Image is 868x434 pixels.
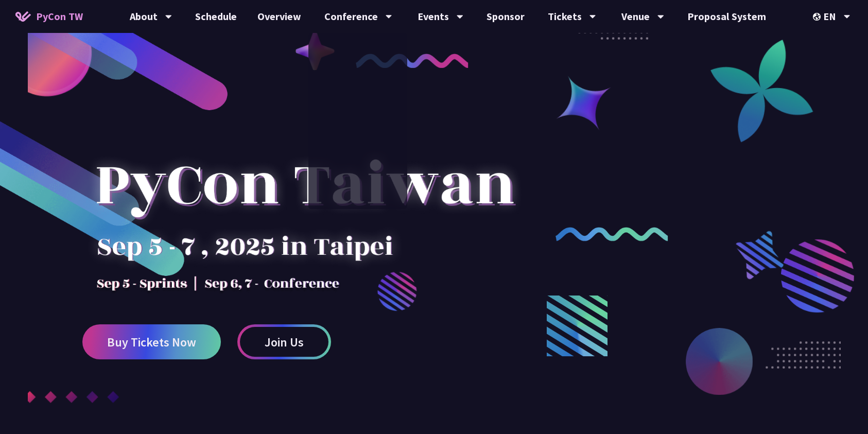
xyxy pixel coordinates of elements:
[237,324,331,359] a: Join Us
[265,336,304,349] span: Join Us
[813,13,823,21] img: Locale Icon
[107,336,196,349] span: Buy Tickets Now
[356,54,468,67] img: curly-1.ebdbada.png
[555,227,668,241] img: curly-2.e802c9f.png
[36,9,83,24] span: PyCon TW
[15,11,31,22] img: Home icon of PyCon TW 2025
[82,324,221,359] a: Buy Tickets Now
[5,4,93,29] a: PyCon TW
